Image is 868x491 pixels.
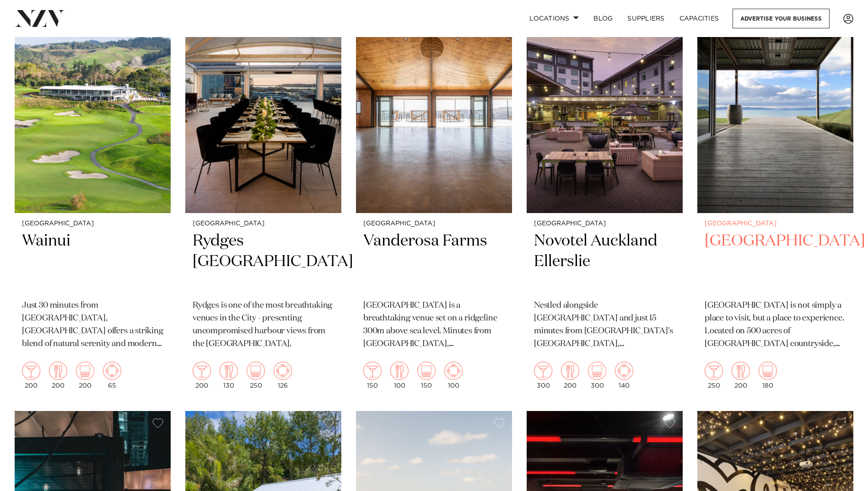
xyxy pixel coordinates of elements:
[193,362,211,380] img: cocktail.png
[561,362,579,380] img: dining.png
[247,362,265,389] div: 250
[417,362,436,389] div: 150
[697,4,853,396] a: [GEOGRAPHIC_DATA] [GEOGRAPHIC_DATA] [GEOGRAPHIC_DATA] is not simply a place to visit, but a place...
[76,362,94,389] div: 200
[615,362,633,380] img: meeting.png
[586,9,620,28] a: BLOG
[588,362,606,380] img: theatre.png
[185,4,341,396] a: [GEOGRAPHIC_DATA] Rydges [GEOGRAPHIC_DATA] Rydges is one of the most breathtaking venues in the C...
[672,9,727,28] a: Capacities
[363,220,505,227] small: [GEOGRAPHIC_DATA]
[705,231,846,293] h2: [GEOGRAPHIC_DATA]
[356,4,512,396] a: [GEOGRAPHIC_DATA] Vanderosa Farms [GEOGRAPHIC_DATA] is a breathtaking venue set on a ridgeline 30...
[15,4,171,396] a: [GEOGRAPHIC_DATA] Wainui Just 30 minutes from [GEOGRAPHIC_DATA], [GEOGRAPHIC_DATA] offers a strik...
[759,362,777,380] img: theatre.png
[417,362,436,380] img: theatre.png
[193,231,334,293] h2: Rydges [GEOGRAPHIC_DATA]
[534,220,675,227] small: [GEOGRAPHIC_DATA]
[22,231,163,293] h2: Wainui
[732,362,750,380] img: dining.png
[534,362,552,380] img: cocktail.png
[759,362,777,389] div: 180
[363,362,382,389] div: 150
[733,9,830,28] a: Advertise your business
[193,220,334,227] small: [GEOGRAPHIC_DATA]
[247,362,265,380] img: theatre.png
[444,362,463,380] img: meeting.png
[390,362,409,380] img: dining.png
[534,231,675,293] h2: Novotel Auckland Ellerslie
[76,362,94,380] img: theatre.png
[15,10,65,27] img: nzv-logo.png
[363,231,505,293] h2: Vanderosa Farms
[220,362,238,380] img: dining.png
[705,362,723,389] div: 250
[274,362,292,380] img: meeting.png
[705,220,846,227] small: [GEOGRAPHIC_DATA]
[363,362,382,380] img: cocktail.png
[22,299,163,351] p: Just 30 minutes from [GEOGRAPHIC_DATA], [GEOGRAPHIC_DATA] offers a striking blend of natural sere...
[363,299,505,351] p: [GEOGRAPHIC_DATA] is a breathtaking venue set on a ridgeline 300m above sea level. Minutes from [...
[527,4,683,396] a: [GEOGRAPHIC_DATA] Novotel Auckland Ellerslie Nestled alongside [GEOGRAPHIC_DATA] and just 15 minu...
[615,362,633,389] div: 140
[274,362,292,389] div: 126
[620,9,672,28] a: SUPPLIERS
[390,362,409,389] div: 100
[561,362,579,389] div: 200
[49,362,67,389] div: 200
[49,362,67,380] img: dining.png
[22,362,40,389] div: 200
[534,362,552,389] div: 300
[444,362,463,389] div: 100
[732,362,750,389] div: 200
[103,362,121,380] img: meeting.png
[193,362,211,389] div: 200
[705,362,723,380] img: cocktail.png
[22,362,40,380] img: cocktail.png
[22,220,163,227] small: [GEOGRAPHIC_DATA]
[534,299,675,351] p: Nestled alongside [GEOGRAPHIC_DATA] and just 15 minutes from [GEOGRAPHIC_DATA]'s [GEOGRAPHIC_DATA...
[103,362,121,389] div: 65
[522,9,586,28] a: Locations
[705,299,846,351] p: [GEOGRAPHIC_DATA] is not simply a place to visit, but a place to experience. Located on 500 acres...
[193,299,334,351] p: Rydges is one of the most breathtaking venues in the City - presenting uncompromised harbour view...
[220,362,238,389] div: 130
[588,362,606,389] div: 300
